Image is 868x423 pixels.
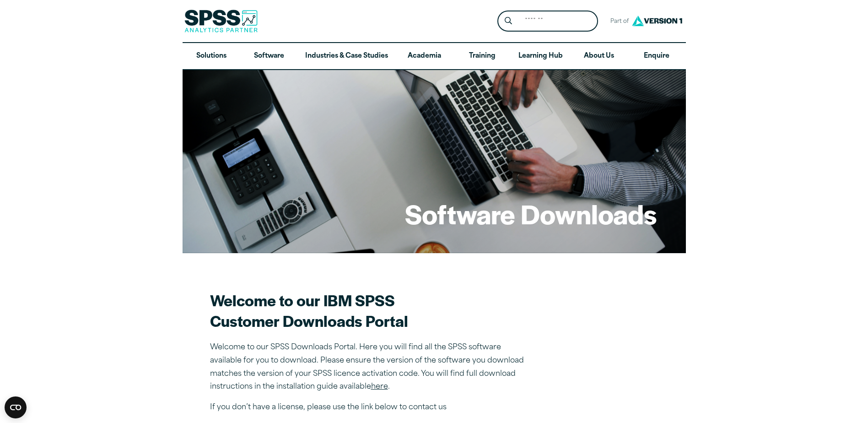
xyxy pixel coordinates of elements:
[497,11,598,32] form: Site Header Search Form
[210,341,530,394] p: Welcome to our SPSS Downloads Portal. Here you will find all the SPSS software available for you ...
[5,396,27,418] button: Open CMP widget
[240,43,298,70] a: Software
[183,43,686,70] nav: Desktop version of site main menu
[500,13,517,30] button: Search magnifying glass icon
[453,43,511,70] a: Training
[605,15,630,28] span: Part of
[298,43,395,70] a: Industries & Case Studies
[570,43,628,70] a: About Us
[183,43,240,70] a: Solutions
[405,196,657,232] h1: Software Downloads
[505,17,512,25] svg: Search magnifying glass icon
[371,383,388,390] a: here
[628,43,685,70] a: Enquire
[184,10,258,33] img: SPSS Analytics Partner
[395,43,453,70] a: Academia
[210,290,530,331] h2: Welcome to our IBM SPSS Customer Downloads Portal
[210,401,530,414] p: If you don’t have a license, please use the link below to contact us
[630,12,685,29] img: Version1 Logo
[511,43,570,70] a: Learning Hub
